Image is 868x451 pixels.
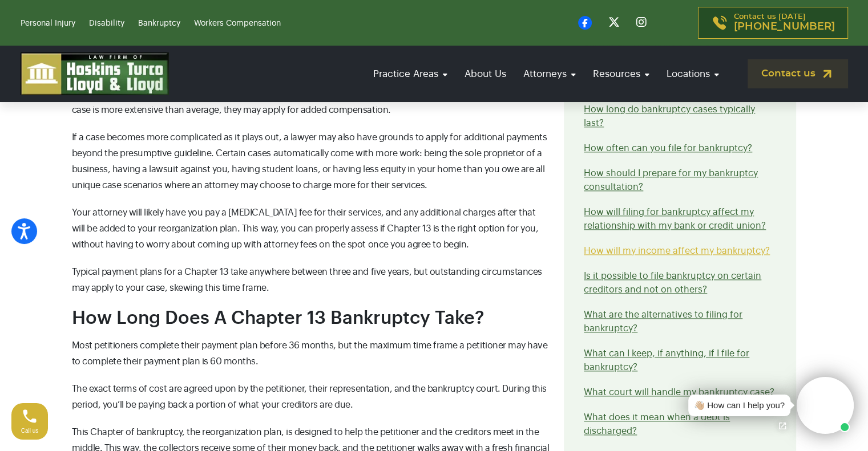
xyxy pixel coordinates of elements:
[89,19,124,27] a: Disability
[584,208,766,230] a: How will filing for bankruptcy affect my relationship with my bank or credit union?
[368,58,453,90] a: Practice Areas
[584,144,752,153] a: How often can you file for bankruptcy?
[72,208,539,249] span: Your attorney will likely have you pay a [MEDICAL_DATA] fee for their services, and any additiona...
[584,169,758,192] a: How should I prepare for my bankruptcy consultation?
[72,309,485,327] span: How Long Does A Chapter 13 Bankruptcy Take?
[21,19,75,27] a: Personal Injury
[584,388,774,397] a: What court will handle my bankruptcy case?
[72,133,547,190] span: If a case becomes more complicated as it plays out, a lawyer may also have grounds to apply for a...
[734,13,835,32] p: Contact us [DATE]
[72,267,542,292] span: Typical payment plans for a Chapter 13 take anywhere between three and five years, but outstandin...
[72,384,547,409] span: The exact terms of cost are agreed upon by the petitioner, their representation, and the bankrupt...
[72,341,548,366] span: Most petitioners complete their payment plan before 36 months, but the maximum time frame a petit...
[584,271,761,294] a: Is it possible to file bankruptcy on certain creditors and not on others?
[584,310,742,333] a: What are the alternatives to filing for bankruptcy?
[748,59,848,88] a: Contact us
[770,414,794,438] a: Open chat
[21,52,169,95] img: logo
[587,58,655,90] a: Resources
[21,428,39,434] span: Call us
[734,21,835,32] span: [PHONE_NUMBER]
[698,7,848,39] a: Contact us [DATE][PHONE_NUMBER]
[518,58,582,90] a: Attorneys
[194,19,281,27] a: Workers Compensation
[584,246,770,255] a: How will my income affect my bankruptcy?
[138,19,180,27] a: Bankruptcy
[694,399,785,412] div: 👋🏼 How can I help you?
[584,349,749,372] a: What can I keep, if anything, if I file for bankruptcy?
[584,413,730,436] a: What does it mean when a debt is discharged?
[72,90,534,115] span: Presumptive fees are a general guideline, and not a limit or restriction. If an attorney can docu...
[584,105,755,128] a: How long do bankruptcy cases typically last?
[459,58,512,90] a: About Us
[661,58,725,90] a: Locations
